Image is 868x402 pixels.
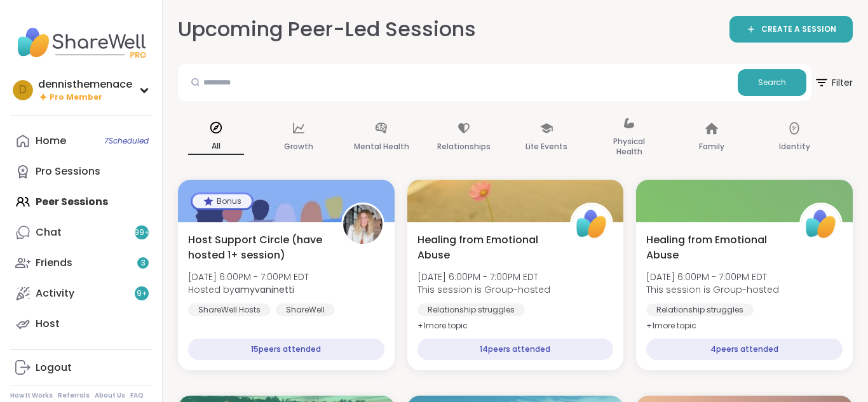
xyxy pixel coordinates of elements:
div: 4 peers attended [646,338,843,360]
div: Chat [36,225,62,239]
p: Family [699,139,724,154]
span: This session is Group-hosted [417,283,550,296]
span: 3 [141,258,146,269]
h2: Upcoming Peer-Led Sessions [178,15,476,44]
img: ShareWell [572,204,611,244]
div: 15 peers attended [188,338,384,360]
div: Bonus [193,194,252,208]
button: Search [738,69,806,96]
img: ShareWell [801,204,841,244]
a: Logout [10,352,152,383]
div: Host [36,317,60,331]
div: ShareWell Hosts [188,304,271,316]
span: 99 + [134,227,150,238]
div: Pro Sessions [36,164,100,178]
a: How It Works [10,391,53,400]
a: FAQ [130,391,144,400]
img: amyvaninetti [343,204,383,244]
p: Identity [779,139,810,154]
p: Relationships [437,139,491,154]
span: 9 + [137,288,147,299]
a: Activity9+ [10,278,152,309]
img: ShareWell Nav Logo [10,20,152,65]
p: Mental Health [354,139,409,154]
p: Life Events [526,139,567,154]
div: 14 peers attended [417,338,614,360]
span: Filter [814,67,853,98]
div: Relationship struggles [417,304,525,316]
b: amyvaninetti [234,283,294,296]
span: Healing from Emotional Abuse [646,232,785,263]
span: Search [758,77,786,88]
a: Home7Scheduled [10,126,152,156]
a: About Us [95,391,125,400]
a: Chat99+ [10,217,152,248]
span: Healing from Emotional Abuse [417,232,557,263]
div: ShareWell [276,304,335,316]
span: 7 Scheduled [104,136,149,146]
span: CREATE A SESSION [761,24,836,35]
span: [DATE] 6:00PM - 7:00PM EDT [188,271,309,283]
span: This session is Group-hosted [646,283,779,296]
span: Pro Member [50,92,102,103]
p: All [188,138,244,155]
span: Host Support Circle (have hosted 1+ session) [188,232,327,263]
p: Growth [284,139,313,154]
a: Pro Sessions [10,156,152,187]
a: Friends3 [10,248,152,278]
span: d [19,82,27,98]
div: Friends [36,256,72,270]
a: Host [10,309,152,339]
button: Filter [814,64,853,101]
div: Relationship struggles [646,304,754,316]
span: [DATE] 6:00PM - 7:00PM EDT [417,271,550,283]
div: Activity [36,286,74,300]
span: [DATE] 6:00PM - 7:00PM EDT [646,271,779,283]
span: Hosted by [188,283,309,296]
a: Referrals [58,391,90,400]
a: CREATE A SESSION [729,16,853,43]
div: Home [36,134,66,148]
div: Logout [36,361,72,375]
div: dennisthemenace [38,77,132,91]
p: Physical Health [601,134,657,159]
